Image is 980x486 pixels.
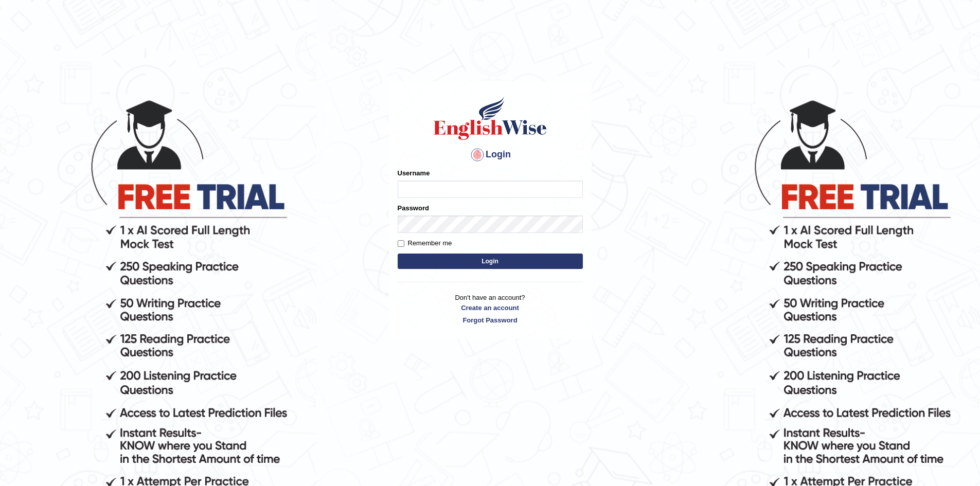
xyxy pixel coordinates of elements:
label: Remember me [398,238,452,248]
p: Don't have an account? [398,293,583,325]
a: Forgot Password [398,315,583,325]
a: Create an account [398,303,583,313]
button: Login [398,254,583,269]
input: Remember me [398,240,404,247]
label: Username [398,168,430,178]
label: Password [398,203,429,213]
h4: Login [398,147,583,163]
img: Logo of English Wise sign in for intelligent practice with AI [432,95,549,141]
